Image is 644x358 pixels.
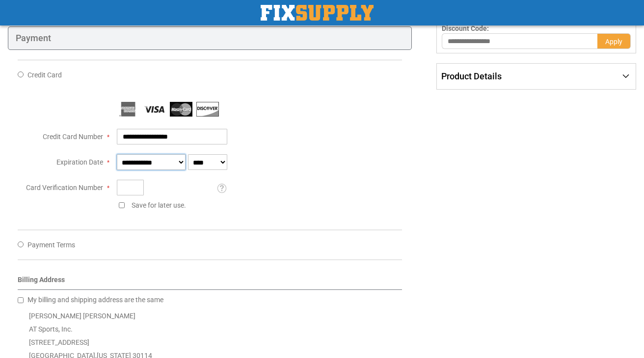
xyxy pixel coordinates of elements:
[442,24,489,32] span: Discount Code:
[56,158,103,166] span: Expiration Date
[261,5,374,21] a: store logo
[261,5,374,21] img: Fix Industrial Supply
[8,26,412,50] div: Payment
[196,102,219,117] img: Discover
[27,296,163,304] span: My billing and shipping address are the same
[117,102,139,117] img: American Express
[132,201,186,209] span: Save for later use.
[597,33,631,49] button: Apply
[441,71,502,81] span: Product Details
[170,102,192,117] img: MasterCard
[27,71,62,79] span: Credit Card
[26,184,103,191] span: Card Verification Number
[43,133,103,141] span: Credit Card Number
[605,38,622,46] span: Apply
[27,241,75,249] span: Payment Terms
[143,102,166,117] img: Visa
[18,275,402,290] div: Billing Address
